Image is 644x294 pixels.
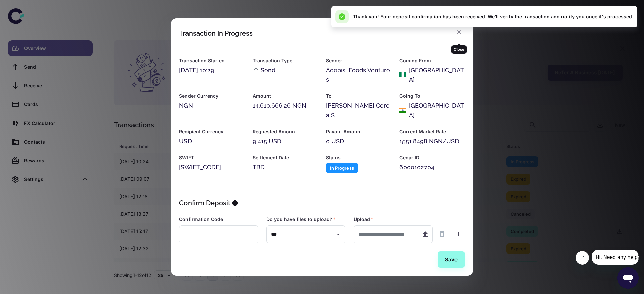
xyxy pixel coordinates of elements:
div: USD [179,137,245,146]
div: [SWIFT_CODE] [179,163,245,172]
label: Do you have files to upload? [266,216,336,223]
h6: SWIFT [179,154,245,161]
div: Transaction In Progress [179,29,253,38]
h6: Current Market Rate [399,128,465,135]
h6: Recipient Currency [179,128,245,135]
iframe: Button to launch messaging window [617,267,639,289]
h5: Confirm Deposit [179,198,230,208]
button: Save [438,251,465,268]
span: Hi. Need any help? [4,5,48,10]
h6: Sender [326,57,391,64]
h6: Settlement Date [253,154,318,161]
h6: Going To [399,92,465,100]
div: TBD [253,163,318,172]
iframe: Close message [576,251,589,265]
div: [GEOGRAPHIC_DATA] [409,101,465,120]
h6: Cedar ID [399,154,465,161]
div: Thank you! Your deposit confirmation has been received. We’ll verify the transaction and notify y... [335,10,633,23]
div: [PERSON_NAME] CerealS [326,101,391,120]
span: In Progress [326,165,358,171]
h6: Amount [253,92,318,100]
label: Upload [354,216,373,223]
div: 0 USD [326,137,391,146]
h6: Requested Amount [253,128,318,135]
h6: Sender Currency [179,92,245,100]
span: Send [253,66,275,75]
div: 6000102704 [399,163,465,172]
h6: Status [326,154,391,161]
div: 14,610,666.26 NGN [253,101,318,111]
button: Open [334,230,343,239]
h6: Coming From [399,57,465,64]
div: Adebisi Foods Ventures [326,66,391,84]
h6: Transaction Started [179,57,245,64]
iframe: Message from company [592,250,639,265]
div: Close [451,45,467,54]
div: [DATE] 10:29 [179,66,245,75]
div: 9,415 USD [253,137,318,146]
h6: Transaction Type [253,57,318,64]
label: Confirmation Code [179,216,223,223]
div: [GEOGRAPHIC_DATA] [409,66,465,84]
h6: Payout Amount [326,128,391,135]
div: NGN [179,101,245,111]
h6: To [326,92,391,100]
div: 1551.8498 NGN/USD [399,137,465,146]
